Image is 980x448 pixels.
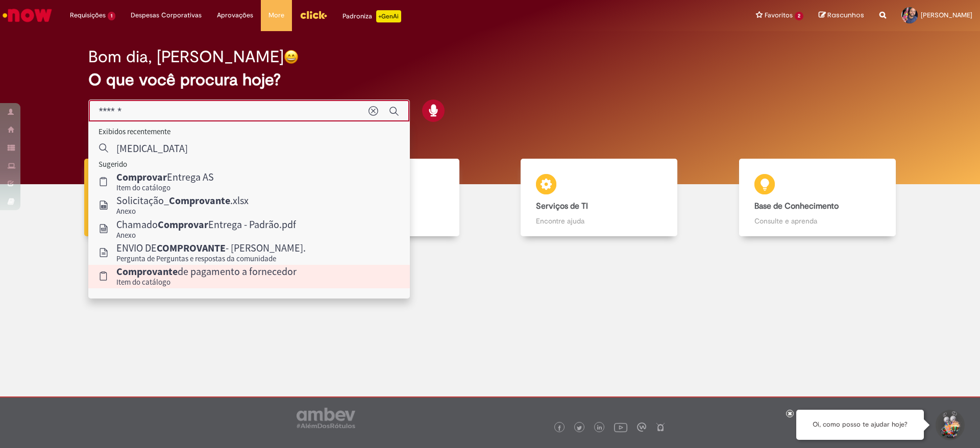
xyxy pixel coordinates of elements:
[131,10,202,20] span: Despesas Corporativas
[108,12,115,20] span: 1
[819,11,864,20] a: Rascunhos
[827,10,864,20] span: Rascunhos
[934,410,965,440] button: Iniciar Conversa de Suporte
[376,10,401,22] p: +GenAi
[597,425,602,431] img: logo_footer_linkedin.png
[796,410,924,440] div: Oi, como posso te ajudar hoje?
[1,5,54,26] img: ServiceNow
[217,10,253,20] span: Aprovações
[708,159,927,237] a: Base de Conhecimento Consulte e aprenda
[297,408,355,428] img: logo_footer_ambev_rotulo_gray.png
[300,7,327,22] img: click_logo_yellow_360x200.png
[921,11,972,19] span: [PERSON_NAME]
[637,422,646,432] img: logo_footer_workplace.png
[88,71,892,89] h2: O que você procura hoje?
[754,201,839,211] b: Base de Conhecimento
[614,420,627,434] img: logo_footer_youtube.png
[284,49,299,64] img: happy-face.png
[577,426,582,431] img: logo_footer_twitter.png
[557,426,562,431] img: logo_footer_facebook.png
[342,10,401,22] div: Padroniza
[795,12,803,20] span: 2
[536,216,662,226] p: Encontre ajuda
[536,201,588,211] b: Serviços de TI
[70,10,106,20] span: Requisições
[268,10,284,20] span: More
[765,10,793,20] span: Favoritos
[88,48,284,66] h2: Bom dia, [PERSON_NAME]
[54,159,272,237] a: Tirar dúvidas Tirar dúvidas com Lupi Assist e Gen Ai
[754,216,880,226] p: Consulte e aprenda
[490,159,708,237] a: Serviços de TI Encontre ajuda
[656,422,665,432] img: logo_footer_naosei.png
